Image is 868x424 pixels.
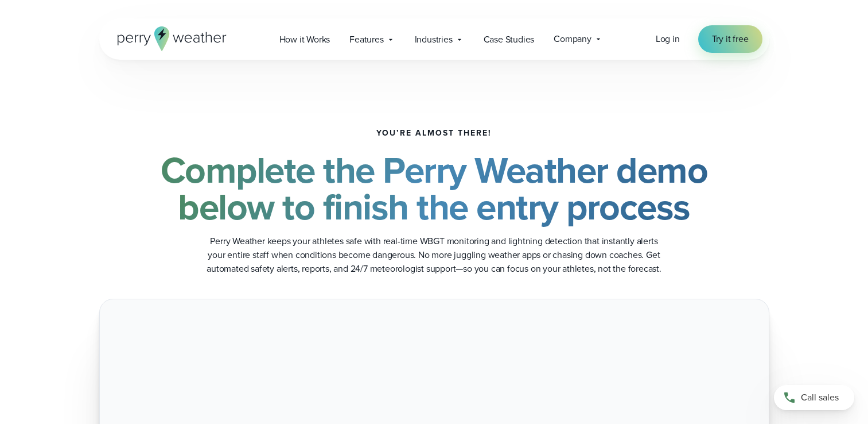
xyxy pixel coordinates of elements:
span: How it Works [279,33,330,47]
span: Case Studies [484,33,535,47]
a: Case Studies [474,28,544,51]
a: Call sales [774,385,854,410]
a: Log in [656,32,680,46]
p: Perry Weather keeps your athletes safe with real-time WBGT monitoring and lightning detection tha... [205,234,664,276]
span: Features [349,33,383,47]
span: Try it free [712,32,749,46]
a: Try it free [698,25,762,53]
h5: You’re almost there! [376,129,492,138]
a: How it Works [270,28,340,51]
span: Industries [415,33,453,47]
strong: Complete the Perry Weather demo below to finish the entry process [161,143,708,234]
span: Company [554,32,591,46]
span: Call sales [801,391,839,404]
